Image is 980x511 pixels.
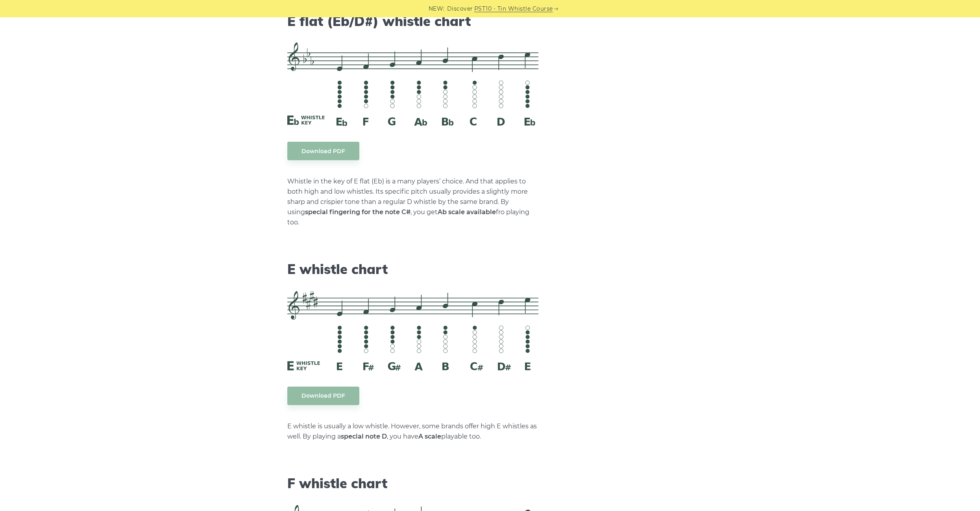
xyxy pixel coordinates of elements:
h2: E flat (Eb/D#) whistle chart [287,13,538,30]
img: E flat (Eb) Whistle Fingering Chart And Notes [287,43,538,126]
strong: Ab scale available [438,208,496,216]
a: Download PDF [287,142,359,160]
a: PST10 - Tin Whistle Course [474,4,553,13]
a: Download PDF [287,387,359,405]
span: Discover [447,4,473,13]
strong: A scale [418,433,441,440]
strong: special note D [341,433,387,440]
strong: special fingering for the note C# [305,208,410,216]
p: Whistle in the key of E flat (Eb) is a many players’ choice. And that applies to both high and lo... [287,176,538,228]
p: E whistle is usually a low whistle. However, some brands offer high E whistles as well. By playin... [287,421,538,442]
h2: E whistle chart [287,261,538,278]
img: E Whistle Fingering Chart And Notes [287,291,538,370]
span: NEW: [429,4,445,13]
h2: F whistle chart [287,476,538,492]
